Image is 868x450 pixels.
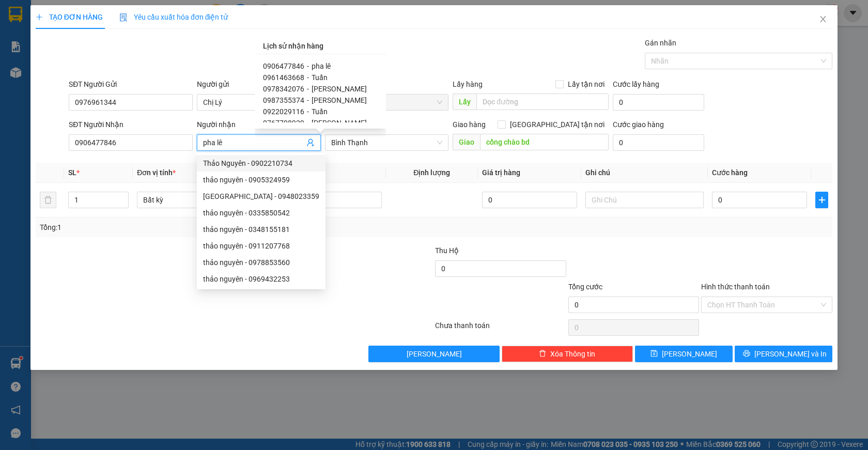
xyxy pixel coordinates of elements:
span: Đơn vị tính [137,168,176,177]
div: SĐT Người Nhận [69,119,193,130]
span: Giao [453,134,480,150]
span: 0978342076 [263,85,304,93]
span: Tuấn [312,107,328,116]
button: delete [40,192,56,208]
button: [PERSON_NAME] [368,346,500,362]
span: [PERSON_NAME] [312,85,367,93]
label: Gán nhãn [645,39,676,47]
div: Chưa thanh toán [434,320,567,338]
span: SL [88,74,102,88]
div: thảo nguyên - 0905324959 [203,174,319,185]
div: KBang [9,9,91,21]
span: Bất kỳ [143,192,249,208]
span: Giao hàng [453,120,486,129]
span: Xóa Thông tin [550,348,595,360]
div: 50.000 [97,54,183,69]
div: 0375702668 [99,34,182,48]
div: VP gửi [325,79,449,90]
span: pha lê [312,62,331,70]
label: Hình thức thanh toán [701,283,770,291]
span: 0961463668 [263,73,304,82]
span: [PERSON_NAME] [662,348,717,360]
label: Cước lấy hàng [613,80,659,88]
span: plus [816,196,828,204]
div: thảo nguyên - 0335850542 [197,205,326,221]
input: Dọc đường [480,134,609,150]
span: Lấy tận nơi [564,79,609,90]
input: 0 [482,192,577,208]
div: thảo nguyên - 0348155181 [197,221,326,238]
div: Thảo Nguyên - 0902210734 [203,158,319,169]
input: Cước lấy hàng [613,94,705,111]
input: Dọc đường [476,94,609,110]
span: - [307,73,309,82]
span: close [819,15,827,23]
span: Tổng cước [568,283,602,291]
span: Yêu cầu xuất hóa đơn điện tử [119,13,228,21]
span: KBang [331,95,443,110]
th: Ghi chú [581,163,708,183]
button: printer[PERSON_NAME] và In [735,346,832,362]
span: - [307,119,309,127]
span: Lấy hàng [453,80,483,88]
label: Cước giao hàng [613,120,664,129]
span: - [307,96,309,104]
span: Giá trị hàng [482,168,520,177]
span: [PERSON_NAME] và In [754,348,827,360]
div: thảo nguyên - 0905324959 [197,172,326,188]
div: Người gửi [197,79,321,90]
span: CC : [97,57,112,68]
span: - [307,107,309,116]
button: deleteXóa Thông tin [502,346,633,362]
div: 0354259201 [9,21,91,36]
div: Tên hàng: 1 th ( : 1 ) [9,75,182,88]
span: 0922029116 [263,107,304,116]
span: 0987355374 [263,96,304,104]
div: Thảo Nguyên - 0902210734 [197,155,326,172]
div: [GEOGRAPHIC_DATA] - 0948023359 [203,191,319,202]
input: Ghi Chú [585,192,704,208]
span: [GEOGRAPHIC_DATA] tận nơi [506,119,609,130]
span: - [307,62,309,70]
span: user-add [306,138,315,147]
span: save [650,350,658,358]
span: [PERSON_NAME] [312,119,367,127]
span: Định lượng [413,168,450,177]
div: Lịch sử nhận hàng [255,38,386,54]
button: Close [809,5,838,34]
div: Bình Thạnh [99,9,182,21]
span: Cước hàng [712,168,748,177]
span: TẠO ĐƠN HÀNG [36,13,103,21]
img: icon [119,13,128,22]
span: Bình Thạnh [331,135,443,150]
span: Nhận: [99,10,123,21]
span: 0767708929 [263,119,304,127]
div: THảo Nguyên - 0948023359 [197,188,326,205]
input: Cước giao hàng [613,134,705,151]
div: thảo nguyên - 0978853560 [197,254,326,271]
span: 0906477846 [263,62,304,70]
div: thảo nguyên - 0969432253 [197,271,326,287]
button: save[PERSON_NAME] [635,346,733,362]
span: delete [539,350,546,358]
div: Người nhận [197,119,321,130]
div: thảo nguyên [99,21,182,34]
span: [PERSON_NAME] [312,96,367,104]
span: Gửi: [9,10,25,21]
div: SĐT Người Gửi [69,79,193,90]
span: plus [36,13,43,21]
div: thảo nguyên - 0335850542 [203,207,319,219]
div: thảo nguyên - 0348155181 [203,224,319,235]
div: thảo nguyên - 0969432253 [203,273,319,285]
span: SL [68,168,76,177]
span: - [307,85,309,93]
span: Lấy [453,94,476,110]
span: Tuấn [312,73,328,82]
div: thảo nguyên - 0911207768 [203,240,319,252]
div: Tổng: 1 [40,222,335,233]
span: Thu Hộ [435,246,459,255]
div: thảo nguyên - 0911207768 [197,238,326,254]
span: [PERSON_NAME] [407,348,462,360]
span: printer [743,350,750,358]
div: thảo nguyên - 0978853560 [203,257,319,268]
